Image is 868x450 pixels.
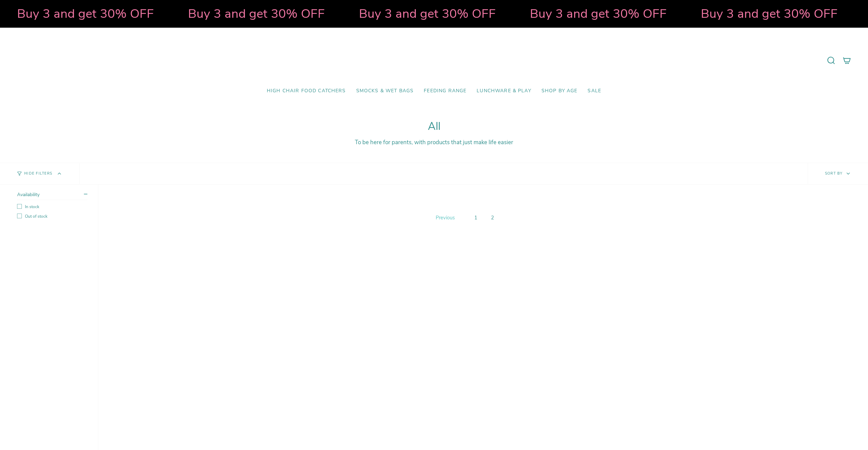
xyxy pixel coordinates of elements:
[262,83,351,99] a: High Chair Food Catchers
[472,213,480,222] a: 1
[17,120,851,133] h1: All
[424,88,466,94] span: Feeding Range
[825,171,843,176] span: Sort by
[24,172,52,176] span: Hide Filters
[488,213,497,222] a: 2
[536,83,583,99] a: Shop by Age
[434,213,457,223] a: Previous
[17,214,87,219] label: Out of stock
[588,88,601,94] span: SALE
[188,5,325,22] strong: Buy 3 and get 30% OFF
[530,5,667,22] strong: Buy 3 and get 30% OFF
[375,38,493,83] a: Mumma’s Little Helpers
[356,88,414,94] span: Smocks & Wet Bags
[267,88,346,94] span: High Chair Food Catchers
[351,83,419,99] a: Smocks & Wet Bags
[419,83,472,99] a: Feeding Range
[17,191,87,200] summary: Availability
[582,83,606,99] a: SALE
[17,191,40,198] span: Availability
[436,214,455,221] span: Previous
[541,88,578,94] span: Shop by Age
[355,138,513,146] span: To be here for parents, with products that just make life easier
[701,5,838,22] strong: Buy 3 and get 30% OFF
[477,88,531,94] span: Lunchware & Play
[472,83,536,99] a: Lunchware & Play
[17,5,154,22] strong: Buy 3 and get 30% OFF
[359,5,496,22] strong: Buy 3 and get 30% OFF
[17,204,87,209] label: In stock
[808,163,868,184] button: Sort by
